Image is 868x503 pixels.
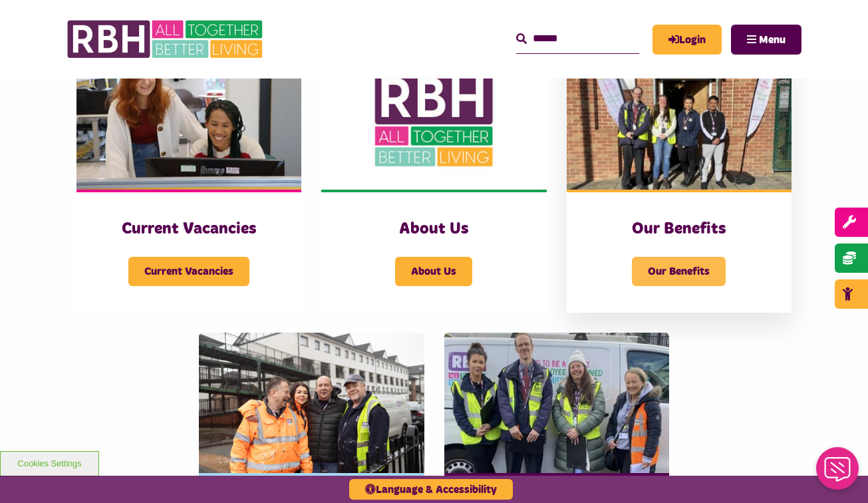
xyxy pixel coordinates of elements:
button: Navigation [731,25,801,55]
h3: Current Vacancies [103,219,275,240]
a: MyRBH [652,25,722,55]
button: Language & Accessibility [349,479,513,500]
a: About Us About Us [321,49,546,313]
h3: About Us [348,219,519,240]
span: Menu [759,35,786,45]
img: RBH Logo Social Media 480X360 (1) [321,49,546,190]
img: Dropinfreehold2 [567,49,792,190]
span: Our Benefits [632,257,726,286]
img: RBH [67,13,266,65]
input: Search [516,25,639,53]
a: Current Vacancies Current Vacancies [76,49,301,313]
iframe: Netcall Web Assistant for live chat [808,443,868,503]
img: IMG 1470 [76,49,301,190]
span: Current Vacancies [128,257,249,286]
h3: Our Benefits [593,219,765,240]
a: Our Benefits Our Benefits [567,49,792,313]
span: About Us [395,257,472,286]
img: SAZMEDIA RBH 21FEB24 46 [199,333,424,473]
img: 391760240 1590016381793435 2179504426197536539 N [444,333,669,473]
